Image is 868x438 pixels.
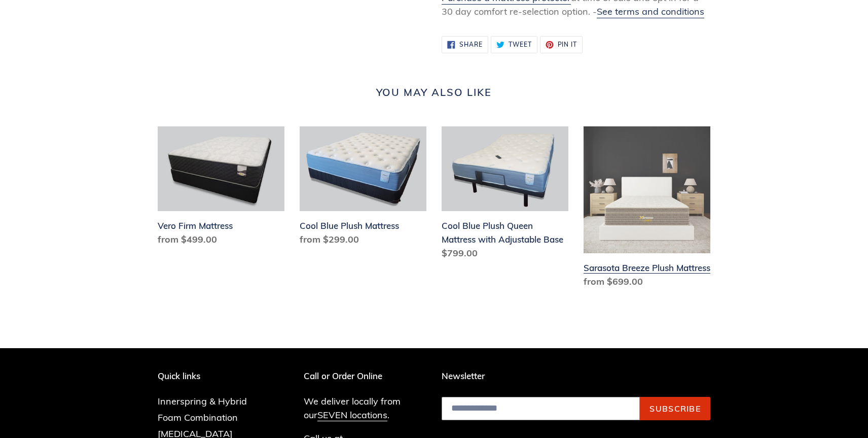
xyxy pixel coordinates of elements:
a: Cool Blue Plush Queen Mattress with Adjustable Base [442,126,568,264]
a: Vero Firm Mattress [158,126,284,250]
p: Quick links [158,371,262,381]
a: Innerspring & Hybrid [158,395,247,407]
span: Subscribe [649,403,701,414]
a: Cool Blue Plush Mattress [300,126,426,250]
input: Email address [442,397,640,420]
a: Foam Combination [158,412,238,423]
button: Subscribe [640,397,710,420]
span: Tweet [509,42,532,48]
a: Sarasota Breeze Plush Mattress [584,126,710,292]
h2: You may also like [158,86,710,98]
span: Share [459,42,483,48]
span: Pin it [558,42,577,48]
a: SEVEN locations [317,409,387,421]
p: Newsletter [442,371,710,381]
p: We deliver locally from our . [304,394,427,422]
p: Call or Order Online [304,371,427,381]
a: See terms and conditions [597,6,704,18]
